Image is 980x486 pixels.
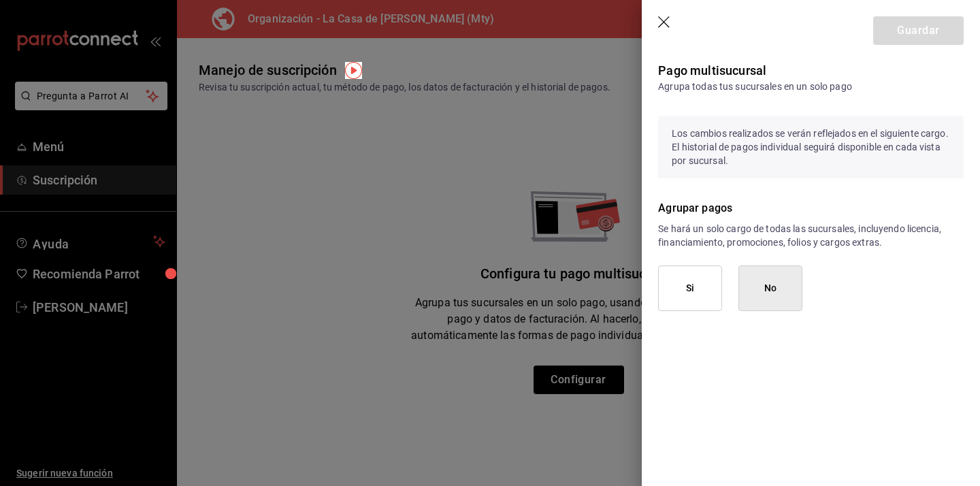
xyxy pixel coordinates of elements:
p: Agrupar pagos [658,200,964,216]
p: Agrupa todas tus sucursales en un solo pago [658,80,964,94]
button: No [738,265,802,311]
div: Los cambios realizados se verán reflejados en el siguiente cargo. El historial de pagos individua... [658,116,964,178]
p: Se hará un solo cargo de todas las sucursales, incluyendo licencia, financiamiento, promociones, ... [658,222,964,249]
button: Si [658,265,722,311]
p: Pago multisucursal [658,61,964,80]
img: Tooltip marker [345,62,362,79]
